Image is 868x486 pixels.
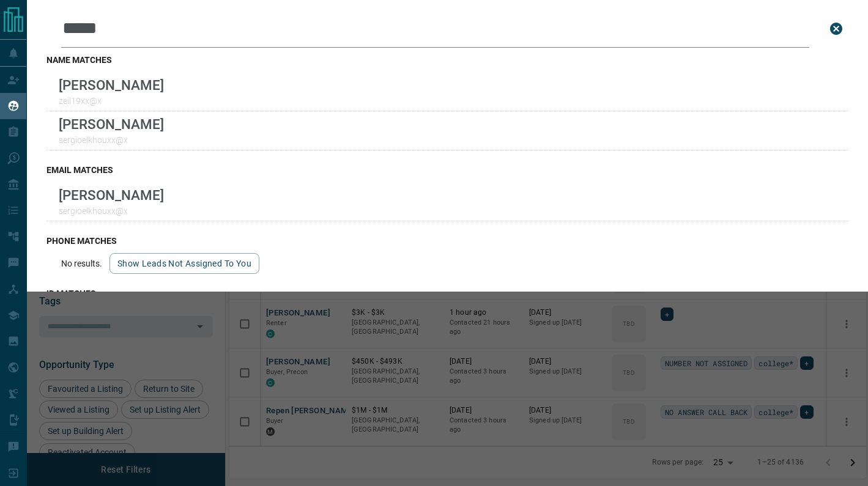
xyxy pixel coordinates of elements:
p: [PERSON_NAME] [59,116,164,132]
p: sergioelkhouxx@x [59,135,164,145]
p: [PERSON_NAME] [59,187,164,203]
button: close search bar [824,17,848,41]
p: zeil19xx@x [59,96,164,106]
p: sergioelkhouxx@x [59,206,164,216]
p: [PERSON_NAME] [59,77,164,93]
button: show leads not assigned to you [109,253,259,274]
h3: phone matches [46,236,848,246]
h3: name matches [46,55,848,65]
p: No results. [61,259,102,268]
h3: id matches [46,289,848,298]
h3: email matches [46,165,848,175]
